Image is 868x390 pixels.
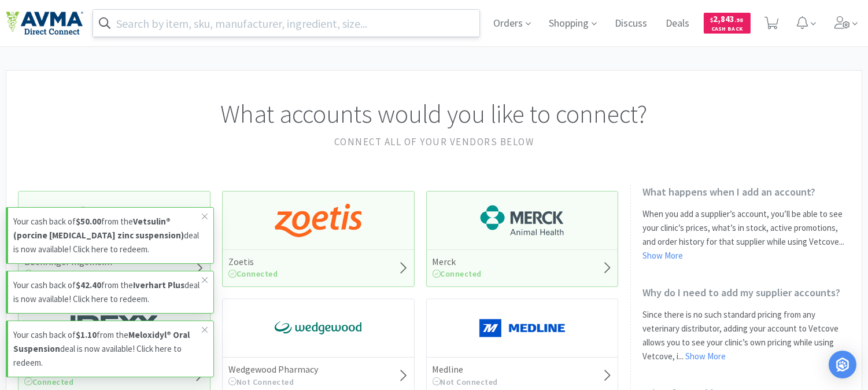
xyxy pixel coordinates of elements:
[642,308,850,363] p: Since there is no such standard pricing from any veterinary distributor, adding your account to V...
[642,286,850,299] h2: Why do I need to add my supplier accounts?
[76,329,97,340] strong: $1.10
[76,216,101,227] strong: $50.00
[76,279,101,290] strong: $42.40
[13,328,202,370] p: Your cash back of from the deal is now available! Click here to redeem.
[228,377,294,387] span: Not Connected
[611,19,652,29] a: Discuss
[71,203,157,238] img: 730db3968b864e76bcafd0174db25112_22.png
[228,256,278,268] h5: Zoetis
[93,10,479,36] input: Search by item, sku, manufacturer, ingredient, size...
[24,377,74,387] span: Connected
[642,250,683,261] a: Show More
[735,16,744,24] span: . 98
[662,19,695,29] a: Deals
[275,311,361,345] img: e40baf8987b14801afb1611fffac9ca4_8.png
[685,351,726,362] a: Show More
[228,268,278,279] span: Connected
[18,134,850,150] h2: Connect all of your vendors below
[275,203,361,238] img: a673e5ab4e5e497494167fe422e9a3ab.png
[711,16,714,24] span: $
[433,377,498,387] span: Not Connected
[6,11,83,35] img: e4e33dab9f054f5782a47901c742baa9_102.png
[711,26,744,34] span: Cash Back
[13,278,202,306] p: Your cash back of from the deal is now available! Click here to redeem.
[704,8,751,39] a: $2,843.98Cash Back
[479,311,566,345] img: a646391c64b94eb2892348a965bf03f3_134.png
[642,185,850,198] h2: What happens when I add an account?
[479,203,566,238] img: 6d7abf38e3b8462597f4a2f88dede81e_176.png
[133,279,184,290] strong: Iverhart Plus
[228,363,318,376] h5: Wedgewood Pharmacy
[642,207,850,263] p: When you add a supplier’s account, you’ll be able to see your clinic’s prices, what’s in stock, a...
[433,268,482,279] span: Connected
[433,363,498,376] h5: Medline
[829,351,856,378] div: Open Intercom Messenger
[18,94,850,134] h1: What accounts would you like to connect?
[433,256,482,268] h5: Merck
[13,215,202,256] p: Your cash back of from the deal is now available! Click here to redeem.
[711,13,744,24] span: 2,843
